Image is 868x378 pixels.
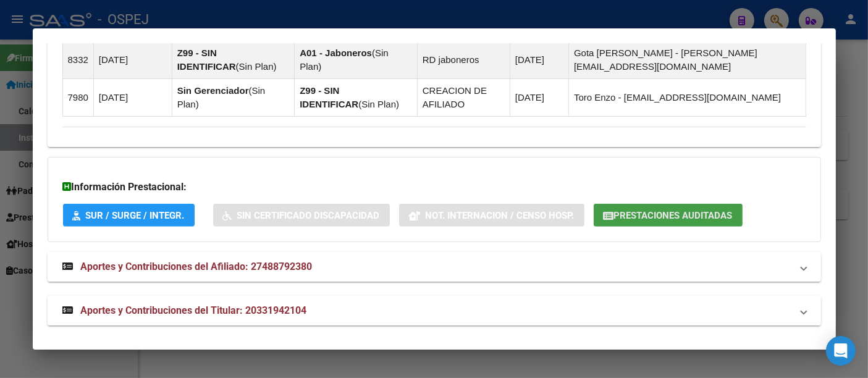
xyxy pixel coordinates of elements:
td: Gota [PERSON_NAME] - [PERSON_NAME][EMAIL_ADDRESS][DOMAIN_NAME] [569,41,806,79]
span: Sin Plan [361,99,396,109]
span: Sin Certificado Discapacidad [237,210,380,221]
span: Aportes y Contribuciones del Afiliado: 27488792380 [81,261,313,272]
td: ( ) [295,79,418,117]
span: SUR / SURGE / INTEGR. [86,210,185,221]
td: [DATE] [93,79,172,117]
strong: Z99 - SIN IDENTIFICAR [300,85,358,109]
td: CREACION DE AFILIADO [417,79,510,117]
button: SUR / SURGE / INTEGR. [63,204,195,227]
td: Toro Enzo - [EMAIL_ADDRESS][DOMAIN_NAME] [569,79,806,117]
td: [DATE] [510,41,568,79]
mat-expansion-panel-header: Aportes y Contribuciones del Afiliado: 27488792380 [48,252,821,282]
div: Open Intercom Messenger [826,336,856,366]
strong: Sin Gerenciador [177,85,249,96]
mat-expansion-panel-header: Aportes y Contribuciones del Titular: 20331942104 [48,296,821,325]
h3: Información Prestacional: [63,180,806,195]
span: Aportes y Contribuciones del Titular: 20331942104 [81,304,307,316]
td: ( ) [295,41,418,79]
td: ( ) [172,41,295,79]
td: [DATE] [93,41,172,79]
td: RD jaboneros [417,41,510,79]
td: 8332 [62,41,93,79]
span: Sin Plan [239,61,274,72]
span: Prestaciones Auditadas [614,210,733,221]
button: Not. Internacion / Censo Hosp. [399,204,584,227]
td: ( ) [172,79,295,117]
td: [DATE] [510,79,568,117]
strong: A01 - Jaboneros [300,48,372,58]
strong: Z99 - SIN IDENTIFICAR [177,48,236,72]
td: 7980 [62,79,93,117]
button: Prestaciones Auditadas [594,204,743,227]
button: Sin Certificado Discapacidad [213,204,390,227]
span: Not. Internacion / Censo Hosp. [426,210,575,221]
